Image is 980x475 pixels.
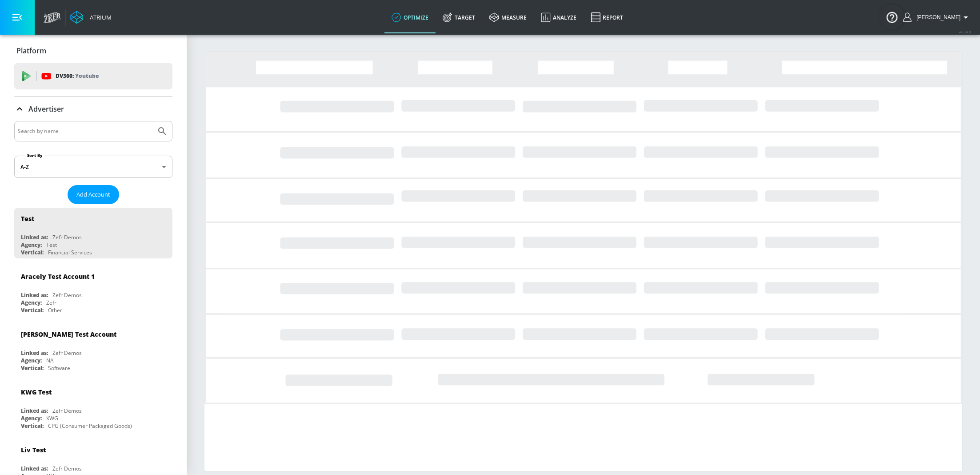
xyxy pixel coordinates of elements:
[14,38,172,63] div: Platform
[14,63,172,89] div: DV360: Youtube
[436,1,482,33] a: Target
[48,364,70,372] div: Software
[21,330,116,338] div: [PERSON_NAME] Test Account
[52,233,82,241] div: Zefr Demos
[52,291,82,299] div: Zefr Demos
[28,104,64,114] p: Advertiser
[482,1,534,33] a: measure
[48,249,92,256] div: Financial Services
[21,291,48,299] div: Linked as:
[21,349,48,357] div: Linked as:
[14,381,172,432] div: KWG TestLinked as:Zefr DemosAgency:KWGVertical:CPG (Consumer Packaged Goods)
[21,465,48,472] div: Linked as:
[70,11,112,24] a: Atrium
[16,46,46,56] p: Platform
[76,189,110,200] span: Add Account
[21,306,44,314] div: Vertical:
[14,323,172,374] div: [PERSON_NAME] Test AccountLinked as:Zefr DemosAgency:NAVertical:Software
[68,185,119,204] button: Add Account
[18,125,152,137] input: Search by name
[14,266,172,316] div: Aracely Test Account 1Linked as:Zefr DemosAgency:ZefrVertical:Other
[903,12,971,23] button: [PERSON_NAME]
[52,465,82,472] div: Zefr Demos
[21,299,42,306] div: Agency:
[913,14,960,20] span: login as: stephanie.wolklin@zefr.com
[21,446,46,454] div: Liv Test
[21,357,42,364] div: Agency:
[21,422,44,430] div: Vertical:
[52,407,82,415] div: Zefr Demos
[21,214,34,223] div: Test
[21,364,44,372] div: Vertical:
[25,153,44,158] label: Sort By
[75,71,99,81] p: Youtube
[14,208,172,258] div: TestLinked as:Zefr DemosAgency:TestVertical:Financial Services
[21,415,42,422] div: Agency:
[21,407,48,415] div: Linked as:
[48,306,62,314] div: Other
[46,241,57,249] div: Test
[14,97,172,121] div: Advertiser
[21,388,52,396] div: KWG Test
[21,249,44,256] div: Vertical:
[584,1,630,33] a: Report
[959,29,971,34] span: v 4.24.0
[86,13,112,21] div: Atrium
[21,241,42,249] div: Agency:
[534,1,584,33] a: Analyze
[46,415,58,422] div: KWG
[56,71,99,81] p: DV360:
[21,233,48,241] div: Linked as:
[48,422,132,430] div: CPG (Consumer Packaged Goods)
[880,4,904,29] button: Open Resource Center
[21,272,95,281] div: Aracely Test Account 1
[384,1,436,33] a: optimize
[14,156,172,178] div: A-Z
[52,349,82,357] div: Zefr Demos
[46,357,54,364] div: NA
[46,299,56,306] div: Zefr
